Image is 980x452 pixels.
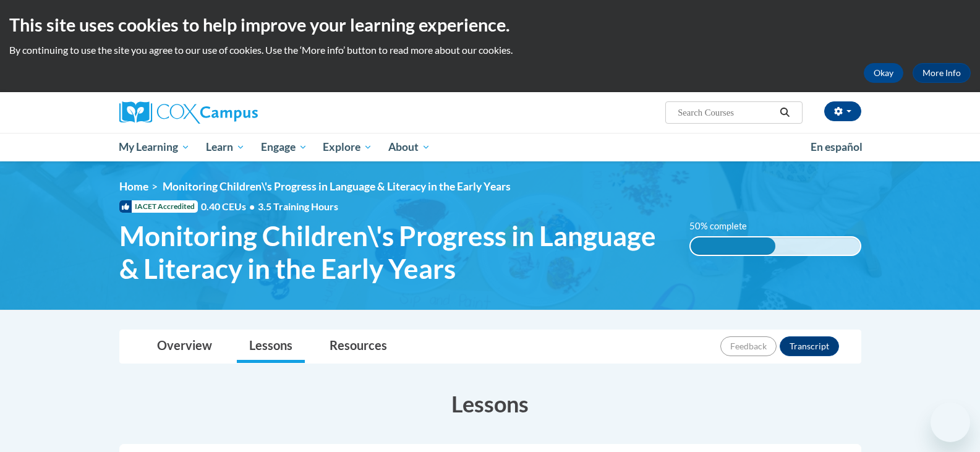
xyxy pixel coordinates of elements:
[380,133,438,161] a: About
[237,330,305,363] a: Lessons
[811,140,863,153] span: En español
[111,133,198,161] a: My Learning
[101,133,880,161] div: Main menu
[163,180,511,193] span: Monitoring Children\'s Progress in Language & Literacy in the Early Years
[119,388,861,419] h3: Lessons
[720,336,777,356] button: Feedback
[119,101,354,124] a: Cox Campus
[315,133,380,161] a: Explore
[119,180,148,193] a: Home
[119,140,190,155] span: My Learning
[803,134,871,160] a: En español
[9,43,971,57] p: By continuing to use the site you agree to our use of cookies. Use the ‘More info’ button to read...
[676,105,775,120] input: Search Courses
[249,200,255,212] span: •
[691,237,775,255] div: 50% complete
[119,101,258,124] img: Cox Campus
[824,101,861,121] button: Account Settings
[119,200,198,213] span: IACET Accredited
[198,133,253,161] a: Learn
[388,140,430,155] span: About
[145,330,224,363] a: Overview
[119,220,671,285] span: Monitoring Children\'s Progress in Language & Literacy in the Early Years
[323,140,372,155] span: Explore
[780,336,839,356] button: Transcript
[206,140,245,155] span: Learn
[201,200,258,213] span: 0.40 CEUs
[931,403,970,442] iframe: Button to launch messaging window
[258,200,338,212] span: 3.5 Training Hours
[253,133,315,161] a: Engage
[317,330,399,363] a: Resources
[913,63,971,83] a: More Info
[261,140,307,155] span: Engage
[9,12,971,37] h2: This site uses cookies to help improve your learning experience.
[775,105,794,120] button: Search
[689,220,761,233] label: 50% complete
[864,63,903,83] button: Okay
